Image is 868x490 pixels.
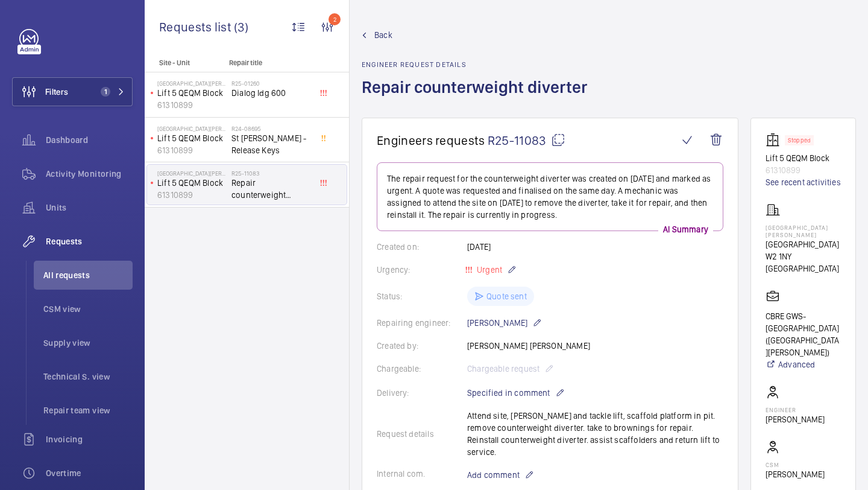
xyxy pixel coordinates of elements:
span: Repair team view [43,404,133,416]
span: Engineers requests [377,133,485,148]
p: Lift 5 QEQM Block [157,177,227,189]
p: 61310899 [157,144,227,156]
p: Specified in comment [467,386,565,400]
h2: R25-11083 [231,170,311,177]
p: CBRE GWS- [GEOGRAPHIC_DATA] ([GEOGRAPHIC_DATA][PERSON_NAME]) [766,310,841,358]
p: [PERSON_NAME] [467,316,542,330]
img: elevator.svg [766,133,785,147]
p: Lift 5 QEQM Block [157,132,227,144]
p: [GEOGRAPHIC_DATA][PERSON_NAME] [157,125,227,132]
p: [GEOGRAPHIC_DATA][PERSON_NAME] [157,170,227,177]
span: Requests [46,235,133,247]
p: Lift 5 QEQM Block [157,87,227,99]
span: Back [374,29,392,41]
span: Overtime [46,467,133,479]
h2: Engineer request details [362,60,594,69]
span: Supply view [43,337,133,349]
p: CSM [766,461,825,468]
p: Engineer [766,406,825,413]
span: Technical S. view [43,371,133,383]
span: R25-11083 [488,133,565,148]
p: [GEOGRAPHIC_DATA][PERSON_NAME] [157,80,227,87]
p: [GEOGRAPHIC_DATA] [766,238,841,250]
p: Lift 5 QEQM Block [766,152,841,164]
span: Repair counterweight diverter [231,177,311,201]
span: Units [46,202,133,214]
p: W2 1NY [GEOGRAPHIC_DATA] [766,250,841,275]
span: Filters [45,86,68,98]
h2: R24-08695 [231,125,311,132]
a: Advanced [766,358,841,371]
button: Filters1 [12,77,133,106]
p: AI Summary [658,223,713,235]
span: Activity Monitoring [46,168,133,180]
p: The repair request for the counterweight diverter was created on [DATE] and marked as urgent. A q... [387,173,713,221]
p: Repair title [229,59,309,67]
span: Dashboard [46,134,133,146]
h1: Repair counterweight diverter [362,76,594,118]
p: Site - Unit [145,59,224,67]
span: 1 [101,87,110,97]
span: Requests list [159,19,234,34]
span: All requests [43,269,133,281]
h2: R25-01260 [231,80,311,87]
span: Dialog Idg 600 [231,87,311,99]
a: See recent activities [766,176,841,188]
span: Invoicing [46,433,133,445]
p: Stopped [788,138,811,142]
p: [PERSON_NAME] [766,468,825,480]
span: CSM view [43,303,133,315]
p: 61310899 [766,164,841,176]
p: [PERSON_NAME] [766,413,825,425]
p: [GEOGRAPHIC_DATA][PERSON_NAME] [766,224,841,238]
span: Add comment [467,469,520,481]
span: Urgent [474,265,502,275]
span: St [PERSON_NAME] - Release Keys [231,132,311,156]
p: 61310899 [157,99,227,111]
p: 61310899 [157,189,227,201]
